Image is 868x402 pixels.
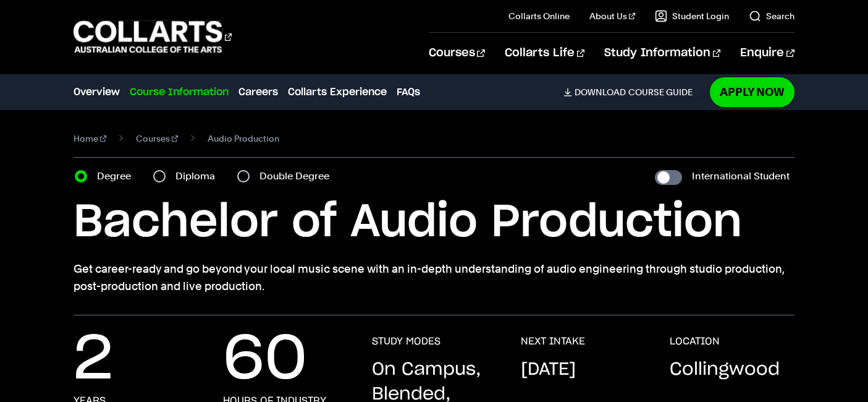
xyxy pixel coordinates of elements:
a: About Us [589,10,635,22]
p: [DATE] [521,357,576,382]
a: Enquire [740,33,794,74]
h3: LOCATION [670,335,720,348]
p: 2 [74,335,113,385]
a: Student Login [655,10,729,22]
label: Double Degree [259,168,337,185]
a: Courses [429,33,485,74]
h3: STUDY MODES [372,335,440,348]
a: Apply Now [710,77,794,106]
label: Diploma [175,168,222,185]
a: Collarts Online [508,10,570,22]
h1: Bachelor of Audio Production [74,195,794,250]
span: Download [575,87,626,98]
p: Collingwood [670,357,780,382]
label: International Student [692,168,790,185]
a: Search [749,10,794,22]
a: Collarts Experience [288,85,387,100]
a: Course Information [130,85,229,100]
p: 60 [223,335,307,385]
a: Careers [238,85,278,100]
span: Audio Production [208,130,279,147]
a: Collarts Life [505,33,584,74]
a: Overview [74,85,120,100]
h3: NEXT INTAKE [521,335,585,348]
a: DownloadCourse Guide [563,87,702,98]
a: Courses [136,130,178,147]
a: Home [74,130,106,147]
a: Study Information [604,33,720,74]
label: Degree [97,168,138,185]
p: Get career-ready and go beyond your local music scene with an in-depth understanding of audio eng... [74,260,794,295]
div: Go to homepage [74,19,232,54]
a: FAQs [397,85,420,100]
